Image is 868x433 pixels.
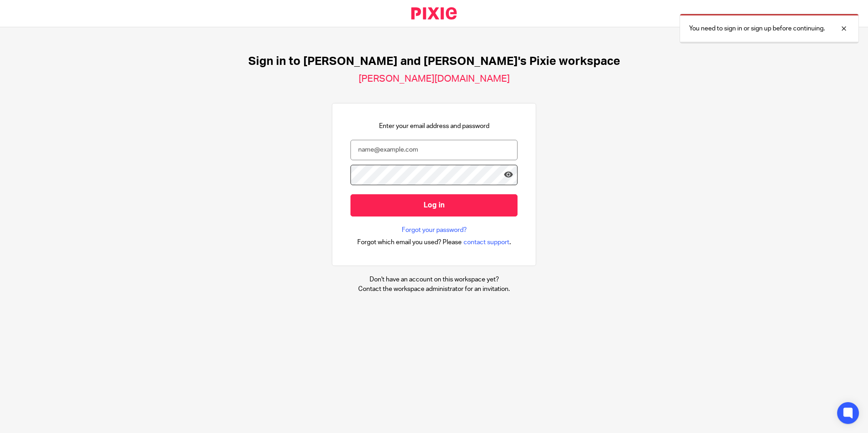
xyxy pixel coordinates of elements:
[350,194,518,216] input: Log in
[350,140,518,160] input: name@example.com
[402,226,467,235] a: Forgot your password?
[379,122,489,131] p: Enter your email address and password
[359,73,510,85] h2: [PERSON_NAME][DOMAIN_NAME]
[464,238,509,247] span: contact support
[248,54,620,69] h1: Sign in to [PERSON_NAME] and [PERSON_NAME]'s Pixie workspace
[358,285,510,294] p: Contact the workspace administrator for an invitation.
[689,24,825,33] p: You need to sign in or sign up before continuing.
[357,238,462,247] span: Forgot which email you used? Please
[358,275,510,284] p: Don't have an account on this workspace yet?
[357,237,511,247] div: .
